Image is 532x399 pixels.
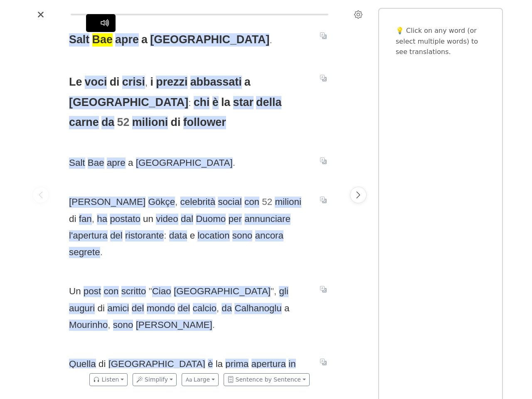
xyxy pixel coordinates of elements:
[128,158,133,169] span: a
[208,359,213,370] span: è
[108,320,110,330] span: ,
[190,76,242,89] span: abbassati
[216,359,223,370] span: la
[156,214,178,225] span: video
[69,96,188,109] span: [GEOGRAPHIC_DATA]
[69,33,89,47] span: Salt
[69,230,108,241] span: l'apertura
[225,359,249,370] span: prima
[148,197,175,208] span: Gökçe
[89,373,128,386] button: Listen
[107,303,129,314] span: amici
[152,286,171,297] span: Ciao
[229,214,242,225] span: per
[133,373,177,386] button: Simplify
[164,230,166,241] span: :
[244,197,259,208] span: con
[256,96,281,109] span: della
[274,286,276,296] span: ,
[108,359,205,370] span: [GEOGRAPHIC_DATA]
[92,214,94,224] span: ,
[69,359,96,370] span: Quella
[197,230,229,241] span: location
[143,214,153,225] span: un
[121,286,146,297] span: scritto
[110,76,120,89] span: di
[171,116,181,129] span: di
[194,96,210,109] span: chi
[232,230,253,241] span: sono
[150,76,153,89] span: i
[32,187,49,203] button: Previous page
[117,116,130,129] span: 52
[103,286,118,297] span: con
[69,286,81,297] span: Un
[100,247,103,257] span: .
[317,73,330,83] button: Translate sentence
[136,158,233,169] span: [GEOGRAPHIC_DATA]
[317,156,330,166] button: Translate sentence
[224,373,310,386] button: Sentence by Sentence
[149,286,152,296] span: "
[233,158,235,168] span: .
[69,158,85,169] span: Salt
[177,303,190,314] span: del
[115,33,139,47] span: apre
[317,31,330,41] button: Translate sentence
[279,286,288,297] span: gli
[69,197,145,208] span: [PERSON_NAME]
[218,197,241,208] span: social
[147,303,175,314] span: mondo
[317,357,330,367] button: Translate sentence
[352,8,365,21] button: Settings
[350,187,367,203] button: Next page
[79,214,92,225] span: fan
[251,359,286,370] span: apertura
[317,284,330,294] button: Translate sentence
[113,320,133,331] span: sono
[99,359,106,370] span: di
[34,8,47,21] button: Close
[110,230,123,241] span: del
[97,303,104,314] span: di
[212,96,219,109] span: è
[84,286,101,297] span: post
[107,158,126,169] span: apre
[150,33,269,47] span: [GEOGRAPHIC_DATA]
[69,116,99,129] span: carne
[317,195,330,205] button: Translate sentence
[132,303,144,314] span: del
[174,286,271,297] span: [GEOGRAPHIC_DATA]
[288,359,296,370] span: in
[69,214,76,225] span: di
[233,96,254,109] span: star
[396,25,485,57] p: 💡 Click on any word (or select multiple words) to see translations.
[221,96,230,109] span: la
[156,76,187,89] span: prezzi
[284,303,289,314] span: a
[275,197,301,208] span: milioni
[110,214,140,225] span: postato
[71,14,328,15] div: Reading progress
[244,76,251,89] span: a
[255,230,283,241] span: ancora
[69,303,95,314] span: auguri
[92,33,113,47] span: Bae
[222,303,232,314] span: da
[136,320,212,331] span: [PERSON_NAME]
[188,98,191,108] span: :
[97,214,107,225] span: ha
[101,116,114,129] span: da
[182,373,219,386] button: Large
[132,116,168,129] span: milioni
[85,76,107,89] span: voci
[212,320,215,330] span: .
[271,286,274,296] span: "
[190,230,195,241] span: e
[196,214,226,225] span: Duomo
[269,35,272,45] span: .
[217,303,219,313] span: ,
[141,33,148,47] span: a
[88,158,104,169] span: Bae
